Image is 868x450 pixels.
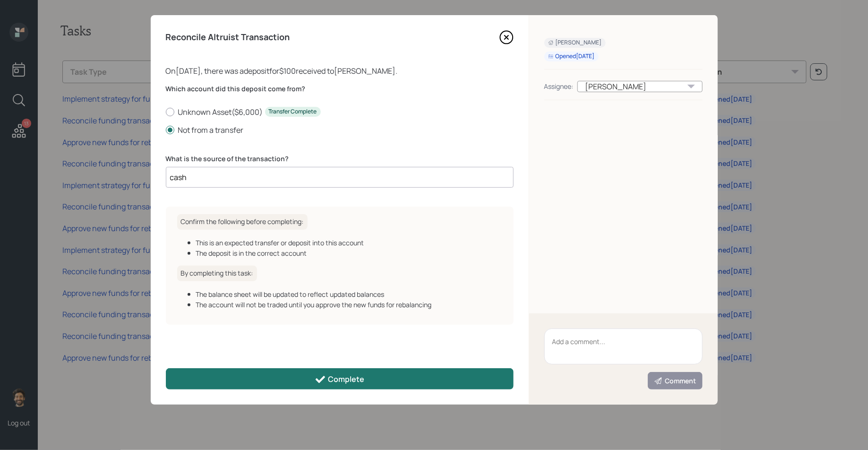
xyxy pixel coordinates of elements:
label: Which account did this deposit come from? [166,84,514,94]
div: On [DATE] , there was a deposit for $100 received to [PERSON_NAME] . [166,65,514,77]
div: [PERSON_NAME] [577,81,703,92]
div: Transfer Complete [269,108,317,116]
div: The balance sheet will be updated to reflect updated balances [196,289,502,299]
div: Opened [DATE] [548,52,595,61]
button: Complete [166,368,514,389]
div: Complete [315,374,364,385]
label: What is the source of the transaction? [166,154,514,164]
label: Unknown Asset ( $6,000 ) [166,107,514,117]
h4: Reconcile Altruist Transaction [166,32,290,43]
div: The deposit is in the correct account [196,248,502,258]
h6: By completing this task: [177,266,257,281]
button: Comment [648,372,703,389]
div: [PERSON_NAME] [548,39,602,47]
div: Assignee: [544,81,574,91]
label: Not from a transfer [166,125,514,135]
div: Comment [654,376,696,386]
div: The account will not be traded until you approve the new funds for rebalancing [196,300,502,310]
h6: Confirm the following before completing: [177,214,308,230]
div: This is an expected transfer or deposit into this account [196,238,502,248]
